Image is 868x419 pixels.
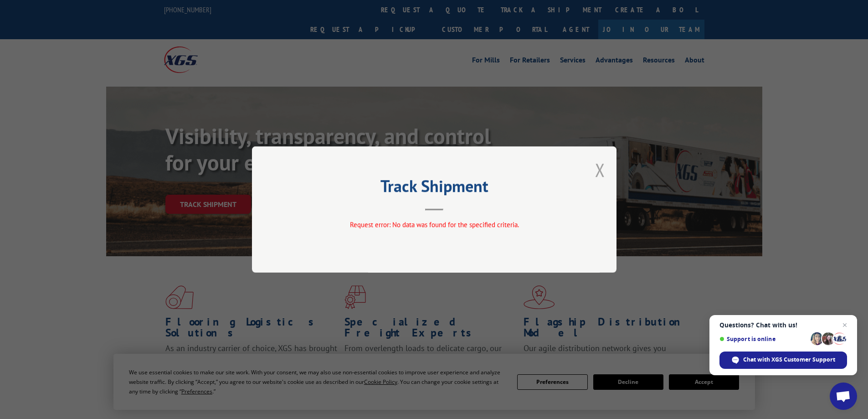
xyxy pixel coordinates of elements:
div: Open chat [830,383,857,410]
span: Close chat [839,320,850,331]
div: Chat with XGS Customer Support [719,352,847,369]
span: Request error: No data was found for the specified criteria. [349,220,519,229]
h2: Track Shipment [298,180,571,197]
button: Close modal [595,158,605,182]
span: Support is online [719,336,807,342]
span: Chat with XGS Customer Support [743,356,835,364]
span: Questions? Chat with us! [719,321,847,329]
